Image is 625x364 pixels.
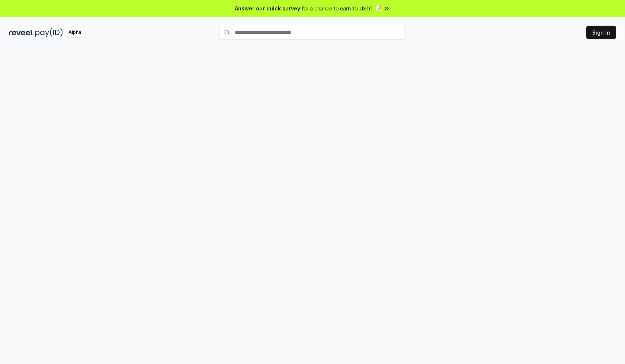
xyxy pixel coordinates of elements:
[235,4,300,12] span: Answer our quick survey
[64,28,85,37] div: Alpha
[35,28,63,37] img: pay_id
[302,4,381,12] span: for a chance to earn 10 USDT 📝
[9,28,34,37] img: reveel_dark
[586,26,616,39] button: Sign In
